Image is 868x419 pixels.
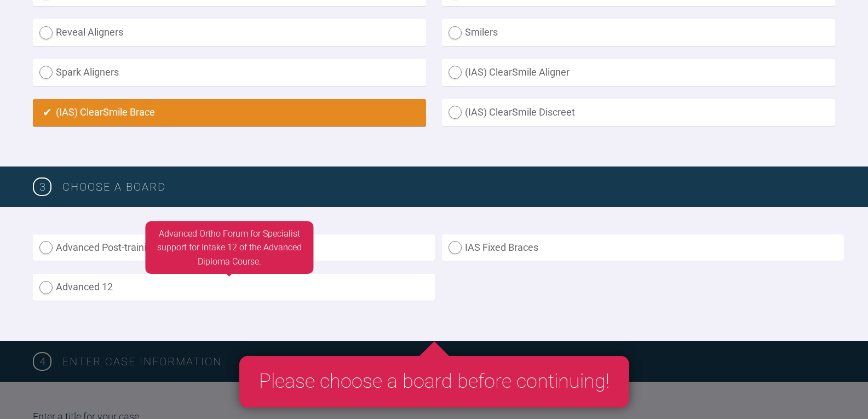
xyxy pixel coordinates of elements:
[442,19,835,46] label: Smilers
[239,356,629,407] div: Please choose a board before continuing!
[62,178,835,196] h3: Choose a board
[33,99,426,126] label: (IAS) ClearSmile Brace
[145,221,313,274] div: Advanced Ortho Forum for Specialist support for Intake 12 of the Advanced Diploma Course.
[33,19,426,46] label: Reveal Aligners
[33,177,51,196] span: 3
[442,59,835,86] label: (IAS) ClearSmile Aligner
[33,59,426,86] label: Spark Aligners
[442,234,844,261] label: IAS Fixed Braces
[442,99,835,126] label: (IAS) ClearSmile Discreet
[33,274,435,301] label: Advanced 12
[33,234,435,261] label: Advanced Post-training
